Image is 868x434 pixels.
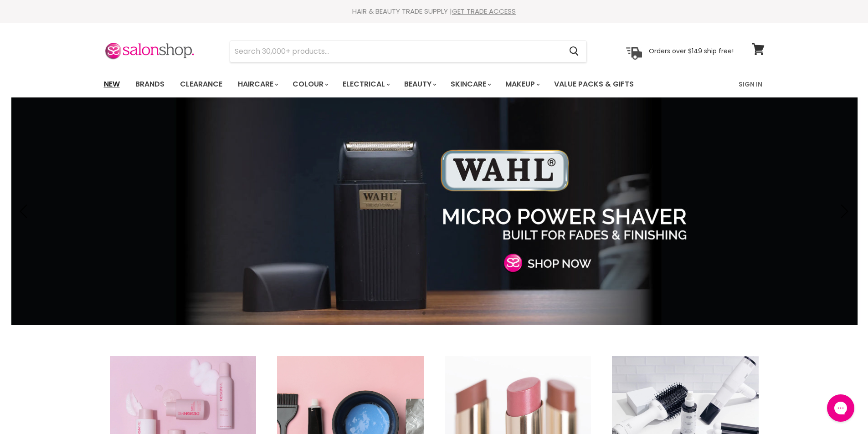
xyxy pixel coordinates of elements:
[230,41,587,62] form: Product
[422,311,426,315] li: Page dot 1
[128,75,171,94] a: Brands
[834,202,852,220] button: Next
[173,75,229,94] a: Clearance
[649,47,734,55] p: Orders over $149 ship free!
[97,71,687,97] ul: Main menu
[336,75,395,94] a: Electrical
[444,75,497,94] a: Skincare
[432,311,436,315] li: Page dot 2
[286,75,334,94] a: Colour
[442,311,446,315] li: Page dot 3
[733,75,768,94] a: Sign In
[231,75,284,94] a: Haircare
[547,75,641,94] a: Value Packs & Gifts
[92,71,776,97] nav: Main
[230,41,562,62] input: Search
[452,6,516,16] a: GET TRADE ACCESS
[92,7,776,16] div: HAIR & BEAUTY TRADE SUPPLY |
[97,75,127,94] a: New
[397,75,442,94] a: Beauty
[822,391,859,425] iframe: Gorgias live chat messenger
[16,202,34,220] button: Previous
[562,41,586,62] button: Search
[498,75,545,94] a: Makeup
